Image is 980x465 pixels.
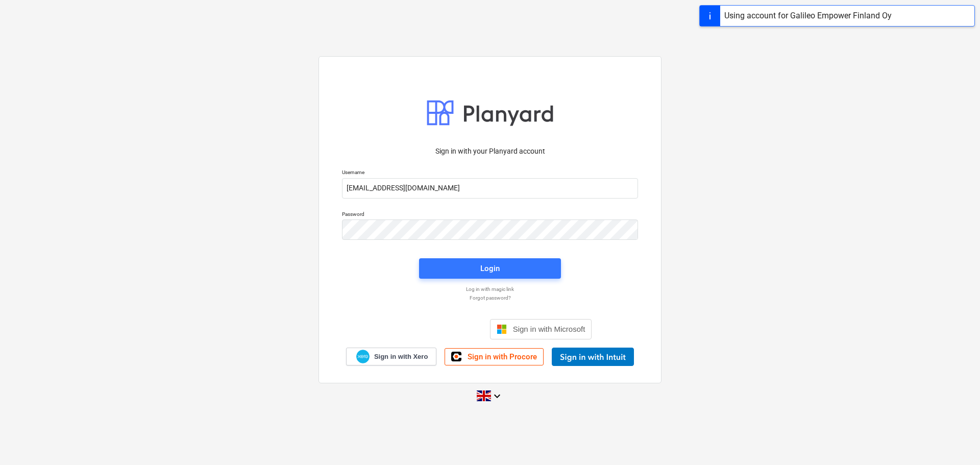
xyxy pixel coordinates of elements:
[497,324,507,334] img: Microsoft logo
[419,258,561,279] button: Login
[342,178,638,199] input: Username
[724,10,892,22] div: Using account for Galileo Empower Finland Oy
[445,348,544,365] a: Sign in with Procore
[513,325,585,333] span: Sign in with Microsoft
[337,295,643,301] a: Forgot password?
[342,169,638,178] p: Username
[374,352,428,361] span: Sign in with Xero
[491,390,503,402] i: keyboard_arrow_down
[346,348,437,365] a: Sign in with Xero
[383,318,487,340] iframe: Sign in with Google Button
[468,352,537,361] span: Sign in with Procore
[342,211,638,219] p: Password
[356,350,370,363] img: Xero logo
[342,146,638,157] p: Sign in with your Planyard account
[337,286,643,292] a: Log in with magic link
[480,262,500,275] div: Login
